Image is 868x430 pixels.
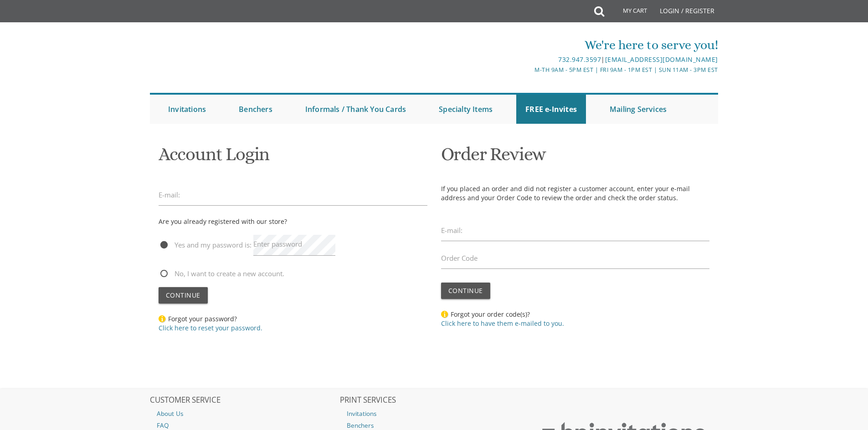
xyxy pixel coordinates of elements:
img: Forgot your password? [159,314,166,323]
a: Click here to have them e-mailed to you. [441,319,564,328]
img: Forgot your order code(s)? [441,310,448,318]
a: [EMAIL_ADDRESS][DOMAIN_NAME] [605,55,718,64]
a: Invitations [159,95,215,124]
label: E-mail: [441,226,462,235]
a: Mailing Services [601,95,676,124]
button: Continue [159,287,208,304]
label: E-mail: [159,190,180,200]
span: Continue [166,291,200,299]
a: Benchers [230,95,282,124]
h1: Account Login [159,144,427,171]
div: Are you already registered with our store? [159,216,287,227]
a: Invitations [340,408,529,420]
button: Continue [441,283,490,299]
div: M-Th 9am - 5pm EST | Fri 9am - 1pm EST | Sun 11am - 3pm EST [340,65,718,75]
a: About Us [150,408,339,420]
a: FREE e-Invites [516,95,586,124]
a: Specialty Items [430,95,502,124]
span: Continue [448,286,483,295]
a: Informals / Thank You Cards [296,95,415,124]
span: No, I want to create a new account. [159,268,284,279]
span: Forgot your password? [159,314,262,332]
p: If you placed an order and did not register a customer account, enter your e-mail address and you... [441,184,710,202]
span: Forgot your order code(s)? [441,310,564,328]
div: | [340,54,718,65]
div: We're here to serve you! [340,36,718,54]
span: Yes and my password is: [159,239,252,251]
label: Enter password [253,239,302,249]
h2: PRINT SERVICES [340,396,529,405]
h1: Order Review [441,144,710,171]
a: Click here to reset your password. [159,324,262,332]
label: Order Code [441,253,478,263]
h2: CUSTOMER SERVICE [150,396,339,405]
a: 732.947.3597 [558,55,601,64]
a: My Cart [603,1,653,24]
